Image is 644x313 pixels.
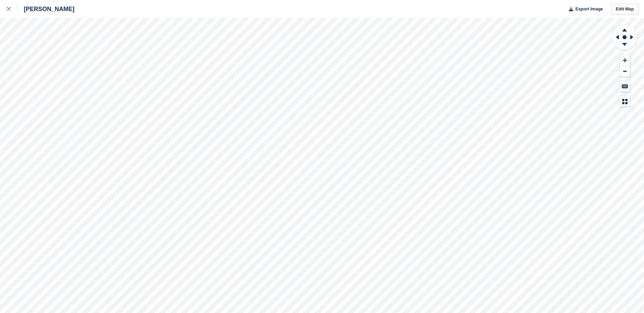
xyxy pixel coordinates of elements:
a: Edit Map [611,4,639,15]
span: Export Image [575,6,603,12]
button: Zoom In [620,55,630,66]
button: Zoom Out [620,66,630,77]
div: [PERSON_NAME] [18,5,74,13]
button: Keyboard Shortcuts [620,81,630,92]
button: Map Legend [620,96,630,107]
button: Export Image [565,4,603,15]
